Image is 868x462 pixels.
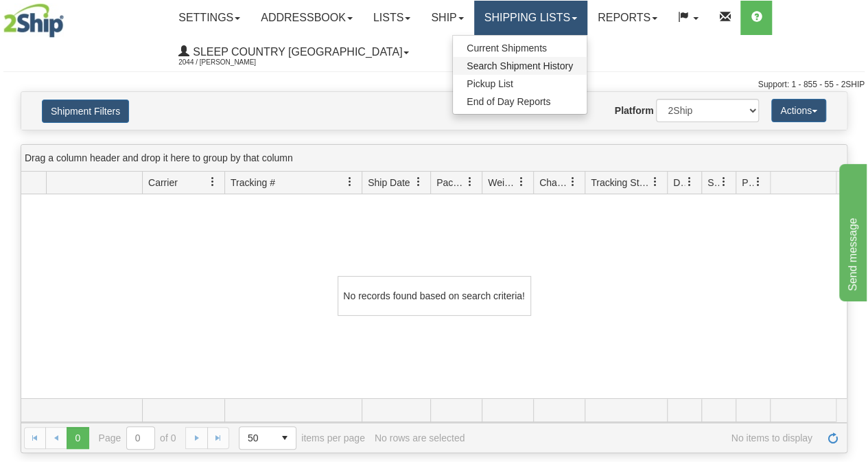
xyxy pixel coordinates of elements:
span: Current Shipments [467,43,547,54]
span: Sleep Country [GEOGRAPHIC_DATA] [189,46,402,58]
span: 2044 / [PERSON_NAME] [178,56,281,69]
iframe: chat widget [836,161,867,301]
label: Platform [615,104,654,117]
button: Actions [771,99,826,122]
a: Tracking # filter column settings [338,170,362,194]
span: Tracking # [231,176,275,189]
div: Send message [10,8,127,25]
img: logo2044.jpg [3,3,64,38]
a: Pickup Status filter column settings [747,170,770,194]
div: grid grouping header [21,145,847,172]
a: Sleep Country [GEOGRAPHIC_DATA] 2044 / [PERSON_NAME] [168,35,419,69]
div: No records found based on search criteria! [338,276,531,316]
a: End of Day Reports [453,93,587,111]
span: No items to display [474,432,812,443]
a: Packages filter column settings [458,170,482,194]
span: 50 [248,431,266,445]
a: Lists [363,1,421,35]
a: Charge filter column settings [561,170,585,194]
span: End of Day Reports [467,96,550,107]
a: Ship Date filter column settings [407,170,430,194]
a: Reports [587,1,668,35]
span: Packages [436,176,465,189]
span: Charge [539,176,568,189]
a: Shipping lists [474,1,587,35]
a: Weight filter column settings [510,170,533,194]
a: Carrier filter column settings [201,170,224,194]
span: Page of 0 [99,426,176,450]
span: Delivery Status [673,176,685,189]
a: Current Shipments [453,39,587,57]
span: Tracking Status [591,176,650,189]
span: Ship Date [368,176,410,189]
span: Weight [488,176,517,189]
a: Settings [168,1,250,35]
a: Search Shipment History [453,57,587,75]
div: No rows are selected [375,432,465,443]
a: Addressbook [250,1,363,35]
a: Delivery Status filter column settings [678,170,701,194]
a: Refresh [822,427,844,449]
div: Support: 1 - 855 - 55 - 2SHIP [3,79,865,91]
span: Shipment Issues [707,176,719,189]
span: Carrier [148,176,178,189]
span: Pickup List [467,78,513,89]
span: select [274,427,296,449]
span: Page 0 [67,427,89,449]
a: Ship [421,1,473,35]
span: items per page [239,426,365,450]
a: Pickup List [453,75,587,93]
a: Shipment Issues filter column settings [712,170,736,194]
a: Tracking Status filter column settings [644,170,667,194]
span: Page sizes drop down [239,426,296,450]
span: Pickup Status [742,176,753,189]
button: Shipment Filters [42,100,129,123]
span: Search Shipment History [467,60,573,71]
